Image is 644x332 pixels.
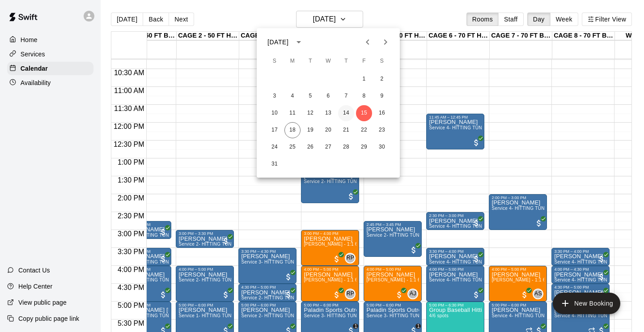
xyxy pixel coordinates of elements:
[284,105,301,121] button: 11
[359,33,377,51] button: Previous month
[356,105,372,121] button: 15
[374,52,390,70] span: Saturday
[356,122,372,138] button: 22
[356,88,372,104] button: 8
[302,139,318,155] button: 26
[356,71,372,87] button: 1
[267,52,283,70] span: Sunday
[284,52,301,70] span: Monday
[338,52,354,70] span: Thursday
[374,71,390,87] button: 2
[284,139,301,155] button: 25
[377,33,394,51] button: Next month
[338,139,354,155] button: 28
[302,105,318,121] button: 12
[374,105,390,121] button: 16
[284,122,301,138] button: 18
[302,88,318,104] button: 5
[320,139,336,155] button: 27
[267,88,283,104] button: 3
[320,52,336,70] span: Wednesday
[338,105,354,121] button: 14
[267,139,283,155] button: 24
[356,139,372,155] button: 29
[302,52,318,70] span: Tuesday
[267,38,288,47] div: [DATE]
[284,88,301,104] button: 4
[302,122,318,138] button: 19
[338,122,354,138] button: 21
[320,88,336,104] button: 6
[267,105,283,121] button: 10
[320,122,336,138] button: 20
[338,88,354,104] button: 7
[374,88,390,104] button: 9
[374,139,390,155] button: 30
[320,105,336,121] button: 13
[356,52,372,70] span: Friday
[291,34,306,50] button: calendar view is open, switch to year view
[267,122,283,138] button: 17
[267,156,283,172] button: 31
[374,122,390,138] button: 23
